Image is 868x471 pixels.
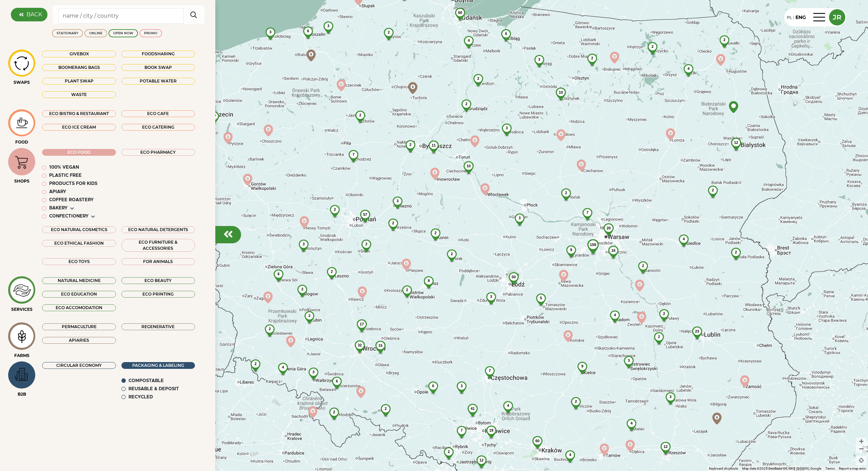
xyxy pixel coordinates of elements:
[121,323,195,330] div: Regenerative
[709,466,738,471] button: Keyboard shortcuts
[570,248,572,252] span: 9
[121,226,195,233] div: ECO NATURAL DETERGENTS
[121,64,195,71] div: Book swap
[506,126,508,130] span: 3
[8,306,35,313] div: SERVICES
[590,243,596,247] span: 159
[434,231,436,235] span: 2
[42,258,116,265] div: ECO TOYS
[49,197,94,204] div: COFFEE ROASTERY
[129,394,153,401] div: RECYCLED
[723,38,725,42] span: 2
[49,181,97,187] div: Products for kids
[795,14,806,21] div: ENG
[651,44,653,49] span: 2
[582,239,604,261] img: 159
[302,242,304,246] span: 3
[42,64,116,71] div: Boomerang bags
[42,240,116,247] div: ECO ETHICAL FASHION
[479,458,484,462] span: 12
[8,391,35,397] div: B2B
[669,395,671,399] span: 3
[49,164,79,171] div: 100% vegan
[121,149,195,156] div: ECO PHARMACY
[129,378,164,384] div: COMPOSTABLE
[409,143,411,147] span: 2
[121,362,195,369] div: PACKAGING & LABELING
[121,239,195,252] div: ECO FURNITURE & ACCESSORIES
[42,124,116,131] div: ECO ICE CREAM
[396,199,398,203] span: 3
[687,67,689,71] span: 4
[42,291,116,298] div: ECO EDUCATION
[42,78,116,84] div: Plant swap
[121,124,195,131] div: ECO CATERING
[188,8,200,21] img: search.svg
[538,57,540,61] span: 3
[581,364,583,368] span: 9
[630,421,632,425] span: 4
[460,428,462,432] span: 7
[428,279,430,283] span: 8
[8,139,35,145] div: FOOD
[363,212,367,216] span: 57
[8,178,35,184] div: SHOPS
[49,213,88,220] div: CONFECTIONERY
[432,384,434,388] span: 6
[614,313,616,317] span: 4
[467,164,471,168] span: 10
[683,237,685,241] span: 4
[49,205,67,212] div: BAKERY
[301,287,303,291] span: 3
[507,403,509,408] span: 4
[448,450,450,454] span: 2
[663,312,665,316] span: 2
[8,79,35,86] div: SWAPS
[42,323,116,330] div: Permaculture
[591,56,593,60] span: 2
[336,379,338,383] span: 6
[307,29,309,33] span: 6
[489,369,491,373] span: 7
[121,51,195,57] div: Foodsharing
[312,370,314,374] span: 3
[505,32,507,36] span: 6
[42,362,116,369] div: CIRCULAR ECONOMY
[42,304,116,311] div: ECO ACCOMODATION
[586,210,588,214] span: 7
[458,11,462,15] span: 60
[49,172,82,179] div: Plastic free
[121,277,195,284] div: ECO BEAUTY
[611,248,615,252] span: 16
[358,343,362,347] span: 32
[607,226,611,230] span: 20
[658,335,660,339] span: 2
[359,113,361,117] span: 2
[628,358,630,362] span: 3
[26,11,42,19] label: BACK
[465,102,467,106] span: 2
[121,78,195,84] div: Potable water
[378,343,382,347] span: 15
[11,53,33,73] img: icon-image
[331,269,333,274] span: 2
[360,322,364,326] span: 17
[490,295,492,299] span: 3
[42,91,116,98] div: Waste
[49,189,66,195] div: APIARY
[129,386,179,393] div: REUSABLE & DEPOSIT
[57,31,78,36] div: STATIONARY
[308,314,310,318] span: 2
[269,327,271,331] span: 2
[8,353,35,359] div: FARMS
[42,51,116,57] div: Givebox
[11,115,33,131] img: icon-image
[642,264,644,268] span: 2
[559,90,563,94] span: 10
[406,288,408,292] span: 2
[787,14,792,21] div: PL
[451,252,453,256] span: 2
[327,24,329,28] span: 3
[333,410,335,414] span: 2
[468,38,470,42] span: 4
